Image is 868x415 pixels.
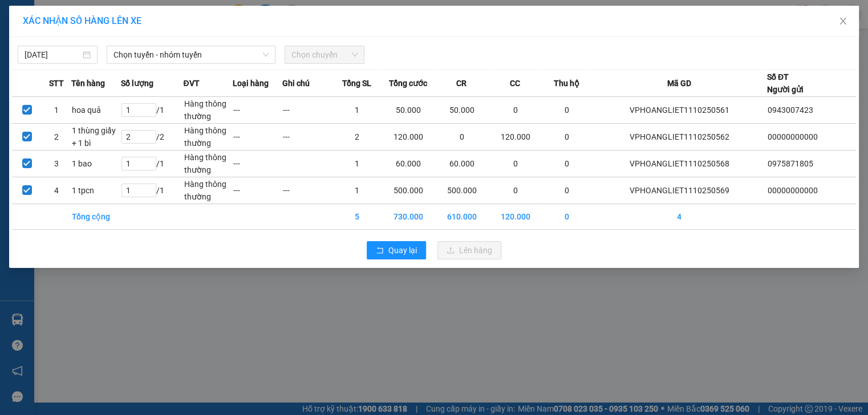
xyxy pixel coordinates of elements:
[332,97,382,124] td: 1
[332,124,382,150] td: 2
[332,150,382,177] td: 1
[591,150,766,177] td: VPHOANGLIET1110250568
[332,177,382,204] td: 1
[542,177,591,204] td: 0
[488,204,542,230] td: 120.000
[591,97,766,124] td: VPHOANGLIET1110250561
[767,71,804,96] div: Số ĐT Người gửi
[542,150,591,177] td: 0
[542,124,591,150] td: 0
[183,124,233,150] td: Hàng thông thường
[838,17,847,26] span: close
[389,77,427,89] span: Tổng cước
[435,177,489,204] td: 500.000
[121,124,183,150] td: / 2
[542,204,591,230] td: 0
[591,177,766,204] td: VPHOANGLIET1110250569
[435,97,489,124] td: 50.000
[382,177,435,204] td: 500.000
[49,77,64,89] span: STT
[376,246,384,255] span: rollback
[542,97,591,124] td: 0
[456,77,467,89] span: CR
[121,97,183,124] td: / 1
[121,77,153,89] span: Số lượng
[282,77,310,89] span: Ghi chú
[342,77,371,89] span: Tổng SL
[71,204,121,230] td: Tổng cộng
[42,97,71,124] td: 1
[71,97,121,124] td: hoa quả
[488,150,542,177] td: 0
[667,77,691,89] span: Mã GD
[233,124,282,150] td: ---
[768,159,813,168] span: 0975871805
[71,124,121,150] td: 1 thùng giấy + 1 bì
[488,124,542,150] td: 120.000
[332,204,382,230] td: 5
[437,241,501,259] button: uploadLên hàng
[233,150,282,177] td: ---
[435,150,489,177] td: 60.000
[554,77,579,89] span: Thu hộ
[591,204,766,230] td: 4
[233,177,282,204] td: ---
[435,204,489,230] td: 610.000
[71,150,121,177] td: 1 bao
[282,97,332,124] td: ---
[42,177,71,204] td: 4
[768,186,818,195] span: 00000000000
[591,124,766,150] td: VPHOANGLIET1110250562
[42,150,71,177] td: 3
[768,132,818,141] span: 00000000000
[382,124,435,150] td: 120.000
[183,77,199,89] span: ĐVT
[435,124,489,150] td: 0
[121,150,183,177] td: / 1
[183,97,233,124] td: Hàng thông thường
[183,150,233,177] td: Hàng thông thường
[388,244,417,257] span: Quay lại
[382,150,435,177] td: 60.000
[233,97,282,124] td: ---
[282,124,332,150] td: ---
[291,46,358,63] span: Chọn chuyến
[768,105,813,115] span: 0943007423
[382,97,435,124] td: 50.000
[42,124,71,150] td: 2
[183,177,233,204] td: Hàng thông thường
[113,46,269,63] span: Chọn tuyến - nhóm tuyến
[25,48,80,61] input: 11/10/2025
[71,77,105,89] span: Tên hàng
[121,177,183,204] td: / 1
[262,51,269,58] span: down
[488,97,542,124] td: 0
[827,6,859,38] button: Close
[23,15,141,26] span: XÁC NHẬN SỐ HÀNG LÊN XE
[282,177,332,204] td: ---
[367,241,426,259] button: rollbackQuay lại
[233,77,269,89] span: Loại hàng
[382,204,435,230] td: 730.000
[510,77,520,89] span: CC
[488,177,542,204] td: 0
[71,177,121,204] td: 1 tpcn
